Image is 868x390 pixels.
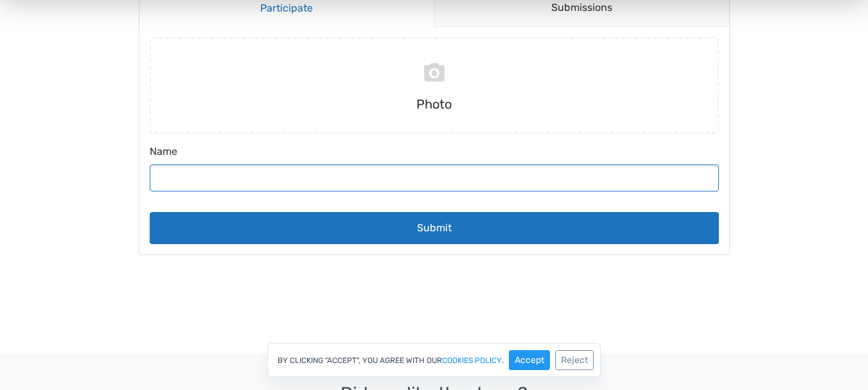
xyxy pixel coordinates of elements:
button: Accept [509,350,550,370]
label: Name [150,181,719,201]
a: cookies policy [442,357,502,364]
button: Reject [555,350,594,370]
button: Submit [150,249,719,281]
div: By clicking "Accept", you agree with our . [267,343,601,377]
a: Participate [139,26,434,64]
a: Submissions [434,26,729,64]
